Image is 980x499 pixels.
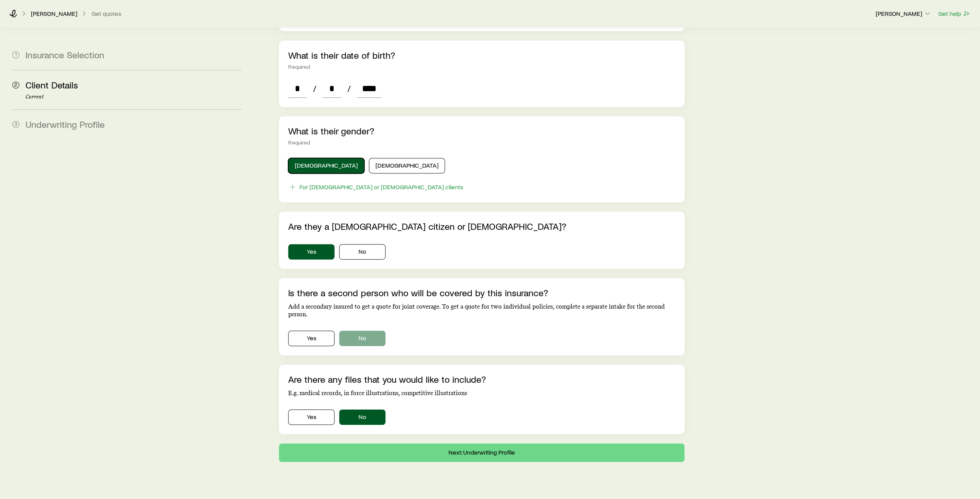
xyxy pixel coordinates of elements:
button: [PERSON_NAME] [875,9,932,19]
p: Are there any files that you would like to include? [288,374,675,385]
button: Get help [938,9,971,18]
p: What is their gender? [288,126,675,136]
button: No [339,244,386,260]
p: What is their date of birth? [288,50,675,61]
button: Next: Underwriting Profile [279,443,684,462]
button: For [DEMOGRAPHIC_DATA] or [DEMOGRAPHIC_DATA] clients [288,183,464,192]
div: Required [288,139,675,146]
p: [PERSON_NAME] [31,10,77,17]
span: 3 [12,121,19,128]
button: Yes [288,244,335,260]
button: No [339,409,386,425]
p: Is there a second person who will be covered by this insurance? [288,287,675,298]
button: No [339,331,386,346]
span: Underwriting Profile [25,119,105,130]
button: Yes [288,409,335,425]
span: / [344,83,354,94]
p: [PERSON_NAME] [876,10,931,17]
span: Insurance Selection [25,49,104,60]
span: 1 [12,51,19,58]
button: Get quotes [91,10,122,17]
button: Yes [288,331,335,346]
span: Client Details [25,79,78,90]
span: 2 [12,81,19,88]
p: Add a secondary insured to get a quote for joint coverage. To get a quote for two individual poli... [288,303,675,318]
div: For [DEMOGRAPHIC_DATA] or [DEMOGRAPHIC_DATA] clients [299,183,463,191]
button: [DEMOGRAPHIC_DATA] [288,158,364,173]
button: [DEMOGRAPHIC_DATA] [369,158,445,173]
p: E.g. medical records, in force illustrations, competitive illustrations [288,389,675,397]
span: / [310,83,319,94]
p: Are they a [DEMOGRAPHIC_DATA] citizen or [DEMOGRAPHIC_DATA]? [288,221,675,232]
div: Required [288,64,675,70]
p: Current [25,94,242,100]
